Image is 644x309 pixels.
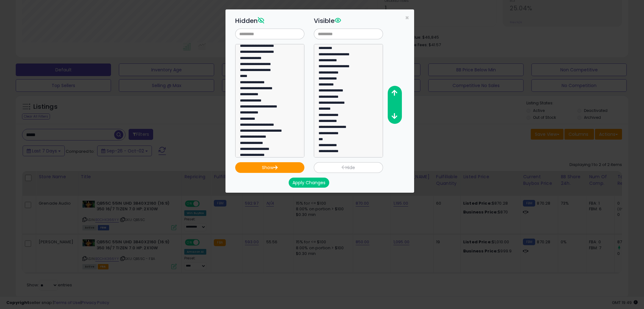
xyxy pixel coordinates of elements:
h3: Hidden [235,16,304,25]
span: × [405,13,409,22]
button: Apply Changes [289,178,329,188]
button: Hide [314,162,383,173]
button: Show [235,162,304,173]
h3: Visible [314,16,383,25]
